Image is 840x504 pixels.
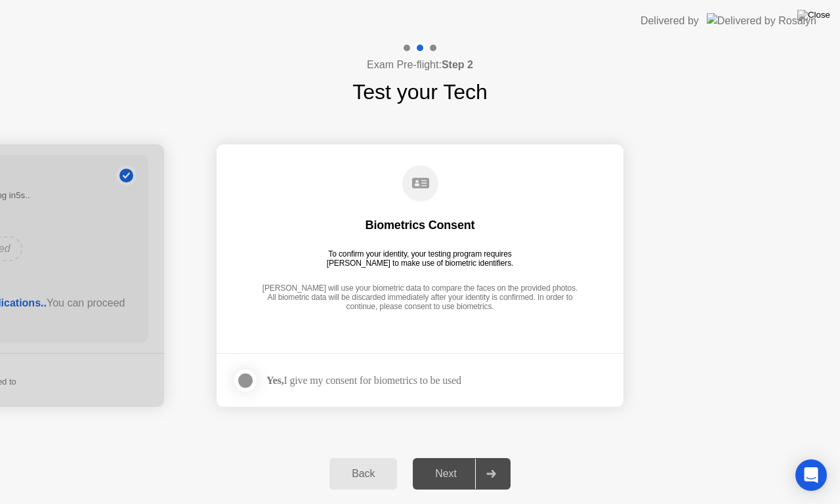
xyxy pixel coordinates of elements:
h1: Test your Tech [352,76,488,108]
div: Delivered by [640,13,699,29]
div: Open Intercom Messenger [795,459,827,491]
img: Delivered by Rosalyn [707,13,816,28]
strong: Yes, [266,375,283,386]
div: Biometrics Consent [366,217,475,233]
img: Close [797,10,830,20]
div: Next [417,468,475,480]
h4: Exam Pre-flight: [367,57,473,73]
div: [PERSON_NAME] will use your biometric data to compare the faces on the provided photos. All biome... [259,283,581,313]
b: Step 2 [442,59,473,70]
div: I give my consent for biometrics to be used [266,374,461,387]
button: Back [329,458,397,490]
div: Back [333,468,393,480]
button: Next [413,458,511,490]
div: To confirm your identity, your testing program requires [PERSON_NAME] to make use of biometric id... [322,249,519,268]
